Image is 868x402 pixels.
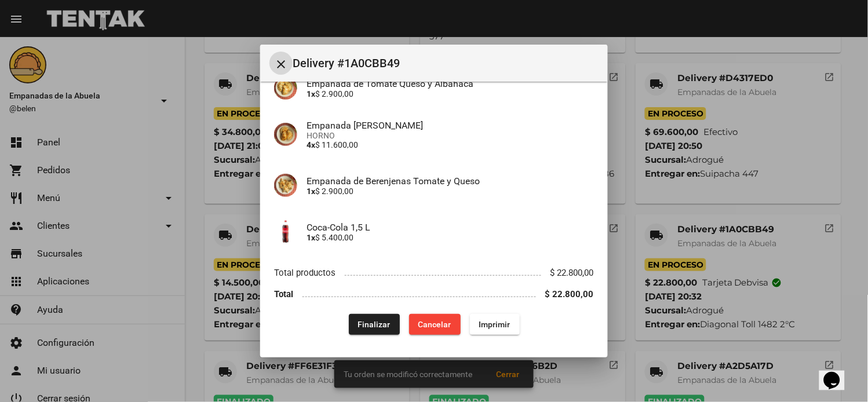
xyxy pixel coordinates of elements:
li: Total $ 22.800,00 [274,283,594,305]
b: 1x [307,187,315,196]
button: Cancelar [409,314,461,335]
h4: Coca-Cola 1,5 L [307,222,594,233]
button: Cerrar [269,52,293,75]
mat-icon: Cerrar [274,57,288,71]
p: $ 11.600,00 [307,140,594,149]
button: Imprimir [470,314,520,335]
p: $ 2.900,00 [307,187,594,196]
p: $ 5.400,00 [307,233,594,242]
img: b2392df3-fa09-40df-9618-7e8db6da82b5.jpg [274,76,297,100]
img: f753fea7-0f09-41b3-9a9e-ddb84fc3b359.jpg [274,123,297,146]
b: 1x [307,233,315,242]
h4: Empanada [PERSON_NAME] [307,120,594,131]
span: Finalizar [358,320,391,329]
span: Delivery #1A0CBB49 [293,54,599,72]
li: Total productos $ 22.800,00 [274,262,594,283]
img: 222fe599-cab9-4a72-9d01-045768070e83.jpg [274,220,297,243]
iframe: chat widget [819,356,856,390]
b: 4x [307,140,315,149]
span: HORNO [307,131,594,140]
h4: Empanada de Berenjenas Tomate y Queso [307,176,594,187]
span: Cancelar [418,320,451,329]
h4: Empanada de Tomate Queso y Albahaca [307,78,594,89]
span: Imprimir [479,320,510,329]
p: $ 2.900,00 [307,89,594,98]
b: 1x [307,89,315,98]
img: 4578203c-391b-4cb2-96d6-d19d736134f1.jpg [274,174,297,197]
button: Finalizar [349,314,400,335]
